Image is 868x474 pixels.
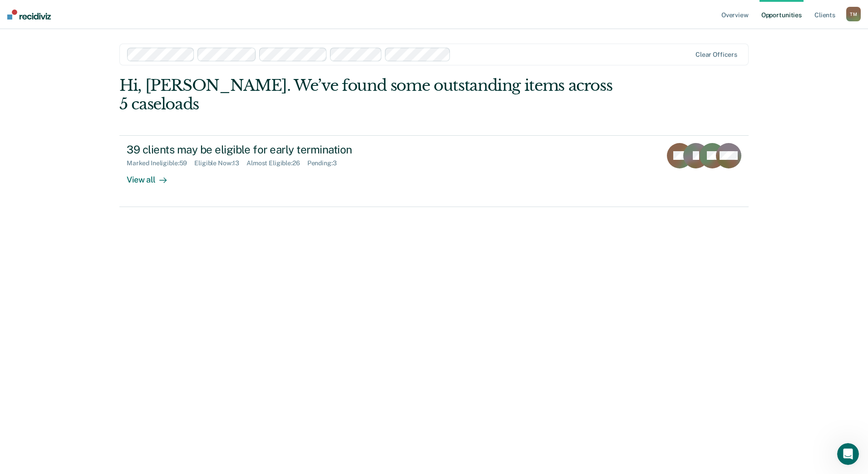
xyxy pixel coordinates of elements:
[119,76,623,114] div: Hi, [PERSON_NAME]. We’ve found some outstanding items across 5 caseloads
[127,143,445,156] div: 39 clients may be eligible for early termination
[7,10,51,20] img: Recidiviz
[127,167,178,185] div: View all
[127,159,194,167] div: Marked Ineligible : 59
[846,7,861,21] div: T M
[695,51,737,59] div: Clear officers
[846,7,861,21] button: TM
[247,159,307,167] div: Almost Eligible : 26
[119,135,749,207] a: 39 clients may be eligible for early terminationMarked Ineligible:59Eligible Now:13Almost Eligibl...
[837,443,859,465] iframe: Intercom live chat
[194,159,247,167] div: Eligible Now : 13
[307,159,344,167] div: Pending : 3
